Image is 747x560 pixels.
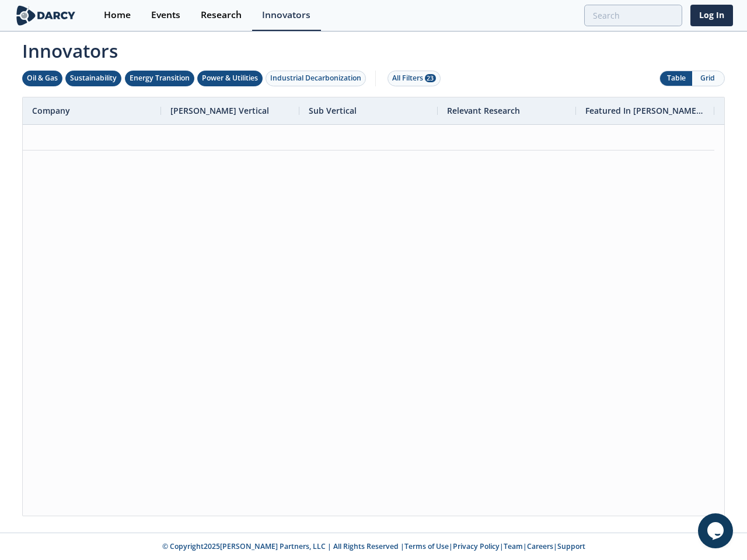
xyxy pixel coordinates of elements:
button: Industrial Decarbonization [266,71,366,86]
iframe: chat widget [698,513,735,548]
a: Terms of Use [404,541,449,551]
p: © Copyright 2025 [PERSON_NAME] Partners, LLC | All Rights Reserved | | | | | [16,541,731,552]
button: Power & Utilities [197,71,263,86]
a: Careers [527,541,553,551]
input: Advanced Search [584,5,682,26]
span: Innovators [14,33,733,64]
a: Team [504,541,523,551]
button: Table [660,71,692,86]
button: Grid [692,71,724,86]
div: All Filters [392,73,436,83]
span: [PERSON_NAME] Vertical [170,105,269,116]
a: Log In [690,5,733,26]
div: Research [201,10,242,20]
div: Energy Transition [130,73,190,83]
button: Sustainability [65,71,121,86]
span: Relevant Research [447,105,520,116]
a: Privacy Policy [453,541,500,551]
div: Events [151,10,180,20]
div: Oil & Gas [27,73,58,83]
span: Featured In [PERSON_NAME] Live [585,105,705,116]
div: Innovators [262,10,310,20]
div: Power & Utilities [202,73,258,83]
button: All Filters 23 [388,71,441,86]
button: Oil & Gas [22,71,62,86]
span: 23 [425,74,436,82]
div: Home [104,10,131,20]
a: Support [557,541,585,551]
span: Sub Vertical [309,105,357,116]
div: Sustainability [70,73,117,83]
div: Industrial Decarbonization [270,73,361,83]
button: Energy Transition [125,71,194,86]
img: logo-wide.svg [14,5,78,26]
span: Company [32,105,70,116]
